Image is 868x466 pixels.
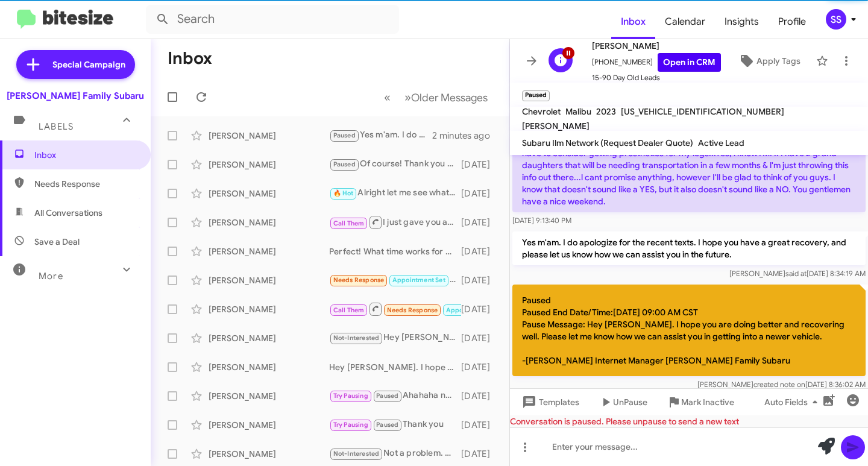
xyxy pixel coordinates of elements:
[446,306,499,314] span: Appointment Set
[39,271,63,282] span: More
[209,332,329,344] div: [PERSON_NAME]
[785,269,807,278] span: said at
[333,131,356,139] span: Paused
[611,4,655,39] a: Inbox
[52,58,125,71] span: Special Campaign
[589,391,657,413] button: UnPause
[209,216,329,228] div: [PERSON_NAME]
[377,85,495,110] nav: Page navigation example
[753,380,805,389] span: created note on
[376,392,398,400] span: Paused
[698,137,744,148] span: Active Lead
[461,390,500,402] div: [DATE]
[613,391,647,413] span: UnPause
[376,421,398,429] span: Paused
[461,274,500,286] div: [DATE]
[565,106,591,117] span: Malibu
[168,49,212,68] h1: Inbox
[16,50,135,79] a: Special Campaign
[329,331,461,345] div: Hey [PERSON_NAME]. I just wanted to check in and see if you might be interested in trading in you...
[461,187,500,200] div: [DATE]
[329,245,461,257] div: Perfect! What time works for you to come in and discuss this?
[461,159,500,171] div: [DATE]
[461,361,500,373] div: [DATE]
[592,72,721,84] span: 15-90 Day Old Leads
[392,276,445,284] span: Appointment Set
[512,216,571,225] span: [DATE] 9:13:40 PM
[329,418,461,432] div: Thank you
[333,189,354,197] span: 🔥 Hot
[209,303,329,315] div: [PERSON_NAME]
[592,53,721,72] span: [PHONE_NUMBER]
[681,391,734,413] span: Mark Inactive
[657,391,744,413] button: Mark Inactive
[384,90,391,105] span: «
[329,361,461,373] div: Hey [PERSON_NAME]. I hope you are doing well. Did you have time to come in so we can give you a f...
[658,53,721,72] a: Open in CRM
[333,276,385,284] span: Needs Response
[715,4,769,39] a: Insights
[461,448,500,460] div: [DATE]
[729,269,866,278] span: [PERSON_NAME] [DATE] 8:34:19 AM
[461,216,500,228] div: [DATE]
[512,285,866,376] p: Paused Paused End Date/Time:[DATE] 09:00 AM CST Pause Message: Hey [PERSON_NAME]. I hope you are ...
[432,130,500,142] div: 2 minutes ago
[333,392,368,400] span: Try Pausing
[461,245,500,257] div: [DATE]
[333,334,380,342] span: Not-Interested
[146,5,399,34] input: Search
[209,390,329,402] div: [PERSON_NAME]
[826,9,846,30] div: SS
[329,447,461,461] div: Not a problem. Let me send you a text from our work line and you can text me the pictures of the ...
[769,4,816,39] a: Profile
[34,178,137,190] span: Needs Response
[512,231,866,265] p: Yes m'am. I do apologize for the recent texts. I hope you have a great recovery, and please let u...
[522,90,550,101] small: Paused
[461,419,500,431] div: [DATE]
[209,274,329,286] div: [PERSON_NAME]
[411,91,488,104] span: Older Messages
[397,85,495,110] button: Next
[461,332,500,344] div: [DATE]
[209,187,329,200] div: [PERSON_NAME]
[404,90,411,105] span: »
[655,4,715,39] a: Calendar
[329,301,461,316] div: Inbound Call
[522,106,561,117] span: Chevrolet
[333,450,380,458] span: Not-Interested
[621,106,784,117] span: [US_VEHICLE_IDENTIFICATION_NUMBER]
[520,391,579,413] span: Templates
[728,50,810,72] button: Apply Tags
[333,219,365,227] span: Call Them
[510,415,868,427] div: Conversation is paused. Please unpause to send a new text
[34,236,80,248] span: Save a Deal
[756,50,800,72] span: Apply Tags
[329,273,461,287] div: Okay
[209,245,329,257] div: [PERSON_NAME]
[510,391,589,413] button: Templates
[34,149,137,161] span: Inbox
[333,160,356,168] span: Paused
[329,157,461,171] div: Of course! Thank you for the review we all appercaite ther great feedback! For sure we will follo...
[329,186,461,200] div: Alright let me see what we have.
[764,391,822,413] span: Auto Fields
[592,39,721,53] span: [PERSON_NAME]
[34,207,102,219] span: All Conversations
[522,137,693,148] span: Subaru Ilm Network (Request Dealer Quote)
[7,90,144,102] div: [PERSON_NAME] Family Subaru
[387,306,438,314] span: Needs Response
[329,128,432,142] div: Yes m'am. I do apologize for the recent texts. I hope you have a great recovery, and please let u...
[816,9,855,30] button: SS
[209,419,329,431] div: [PERSON_NAME]
[39,121,74,132] span: Labels
[596,106,616,117] span: 2023
[333,306,365,314] span: Call Them
[377,85,398,110] button: Previous
[209,130,329,142] div: [PERSON_NAME]
[209,448,329,460] div: [PERSON_NAME]
[209,159,329,171] div: [PERSON_NAME]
